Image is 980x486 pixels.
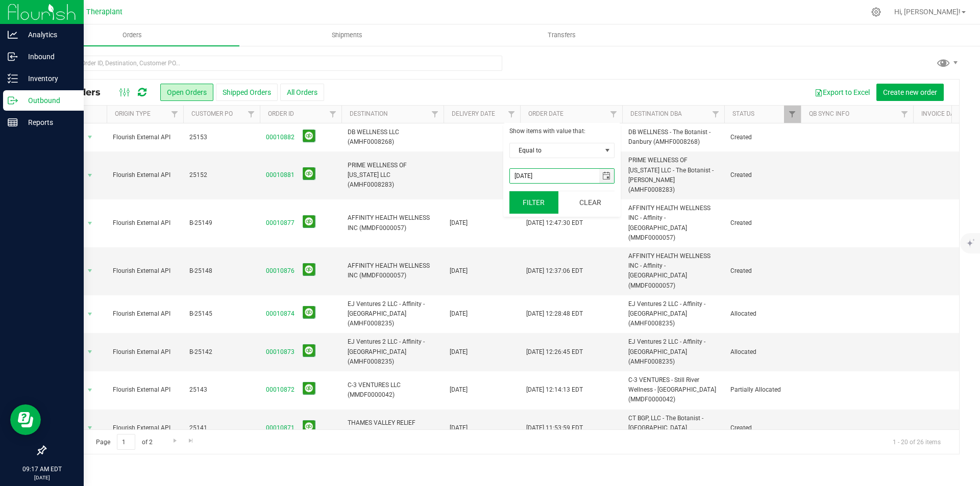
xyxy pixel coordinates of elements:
span: Theraplant [86,8,122,16]
span: DB WELLNESS - The Botanist - Danbury (AMHF0008268) [628,127,718,147]
a: Filter [243,106,260,123]
span: Created [730,423,795,433]
a: Delivery Date [452,110,495,117]
input: Value [510,169,599,183]
span: Flourish External API [113,309,177,319]
span: 1 - 20 of 26 items [885,434,949,449]
inline-svg: Outbound [8,95,18,106]
span: Allocated [730,347,795,357]
div: Show items with value that: [509,127,615,136]
span: B-25145 [189,309,254,319]
span: 25141 [189,423,254,433]
button: Create new order [876,84,944,101]
span: C-3 VENTURES LLC (MMDF0000042) [348,380,437,400]
span: AFFINITY HEALTH WELLNESS INC (MMDF0000057) [348,261,437,280]
span: [DATE] 11:53:59 EDT [526,423,583,433]
a: 00010876 [266,266,295,276]
span: B-25149 [189,218,254,228]
a: Go to the last page [184,434,199,448]
a: Go to the next page [167,434,182,448]
a: Orders [24,24,239,46]
span: EJ Ventures 2 LLC - Affinity - [GEOGRAPHIC_DATA] (AMHF0008235) [628,337,718,367]
button: Filter [509,191,558,214]
p: Reports [18,116,79,129]
span: Flourish External API [113,218,177,228]
a: Invoice Date [921,110,961,117]
p: 09:17 AM EDT [5,465,79,474]
span: Orders [109,31,156,40]
a: Filter [503,106,520,123]
inline-svg: Reports [8,117,18,127]
a: QB Sync Info [809,110,849,117]
a: Transfers [454,24,669,46]
a: Order Date [528,110,563,117]
a: 00010877 [266,218,295,228]
a: Filter [166,106,183,123]
a: Shipments [239,24,454,46]
span: [DATE] [450,385,468,395]
span: 25153 [189,133,254,142]
a: Destination [350,110,388,117]
p: Analytics [18,29,79,41]
a: Filter [427,106,444,123]
button: Export to Excel [808,84,876,101]
span: [DATE] 12:37:06 EDT [526,266,583,276]
span: select [84,168,96,183]
span: [DATE] 12:14:13 EDT [526,385,583,395]
span: [DATE] 12:26:45 EDT [526,347,583,357]
span: select [599,169,614,183]
inline-svg: Inbound [8,52,18,62]
span: Created [730,170,795,180]
form: Show items with value that: [503,123,621,217]
span: [DATE] [450,347,468,357]
span: [DATE] [450,423,468,433]
span: Flourish External API [113,423,177,433]
span: [DATE] 12:47:30 EDT [526,218,583,228]
span: Partially Allocated [730,385,795,395]
span: [DATE] [450,266,468,276]
inline-svg: Analytics [8,30,18,40]
a: 00010873 [266,347,295,357]
span: DB WELLNESS LLC (AMHF0008268) [348,127,437,147]
span: select [84,383,96,397]
span: Hi, [PERSON_NAME]! [894,8,961,16]
a: 00010874 [266,309,295,319]
input: Search Order ID, Destination, Customer PO... [45,56,502,71]
span: Shipments [318,31,376,40]
span: select [84,130,96,144]
a: Status [732,110,754,117]
span: Page of 2 [87,434,161,450]
p: Inventory [18,72,79,85]
p: Outbound [18,94,79,107]
span: select [84,421,96,435]
span: select [601,143,614,158]
a: Filter [784,106,801,123]
a: Origin Type [115,110,151,117]
span: [DATE] [450,309,468,319]
span: PRIME WELLNESS OF [US_STATE] LLC (AMHF0008283) [348,161,437,190]
div: Manage settings [870,7,883,17]
a: Filter [605,106,622,123]
a: Filter [896,106,913,123]
a: Destination DBA [630,110,682,117]
span: 25143 [189,385,254,395]
a: Filter [325,106,341,123]
span: C-3 VENTURES - Still River Wellness - [GEOGRAPHIC_DATA] (MMDF0000042) [628,375,718,405]
span: select [84,264,96,278]
span: Created [730,133,795,142]
iframe: Resource center [10,404,41,435]
span: B-25142 [189,347,254,357]
button: Clear [566,191,615,214]
button: Open Orders [160,84,213,101]
button: Shipped Orders [216,84,278,101]
span: AFFINITY HEALTH WELLNESS INC (MMDF0000057) [348,213,437,233]
span: [DATE] 12:28:48 EDT [526,309,583,319]
span: Equal to [510,143,601,158]
span: Allocated [730,309,795,319]
span: select [84,216,96,231]
span: Created [730,218,795,228]
span: Operator [509,143,615,158]
span: Flourish External API [113,347,177,357]
span: Create new order [883,88,937,96]
a: Filter [707,106,724,123]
